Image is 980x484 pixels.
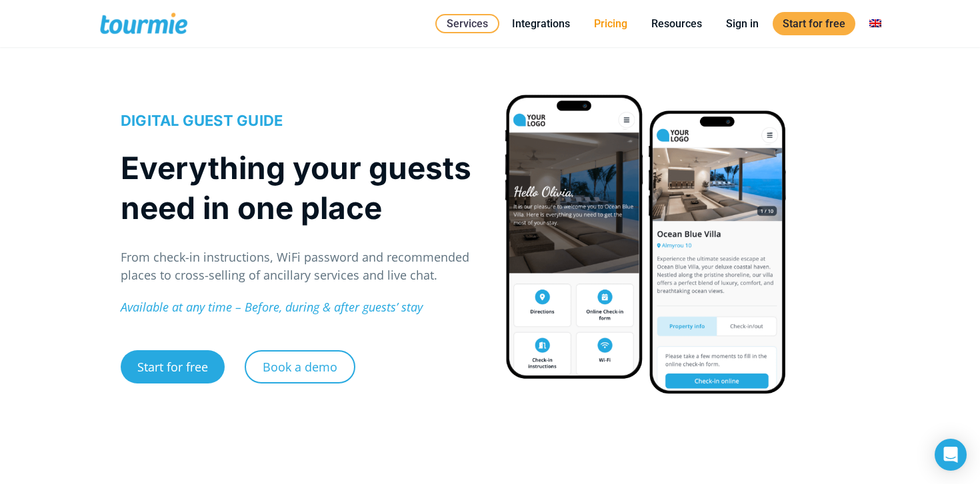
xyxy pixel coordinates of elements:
[121,148,476,228] h1: Everything your guests need in one place
[121,350,225,383] a: Start for free
[935,439,967,471] div: Open Intercom Messenger
[121,299,423,315] em: Available at any time – Before, during & after guests’ stay
[121,248,476,284] p: From check-in instructions, WiFi password and recommended places to cross-selling of ancillary se...
[121,112,283,129] span: DIGITAL GUEST GUIDE
[435,14,499,33] a: Services
[641,15,712,32] a: Resources
[773,12,855,35] a: Start for free
[502,15,580,32] a: Integrations
[716,15,769,32] a: Sign in
[584,15,637,32] a: Pricing
[245,350,355,383] a: Book a demo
